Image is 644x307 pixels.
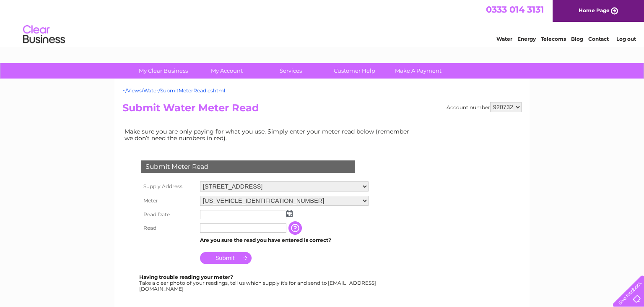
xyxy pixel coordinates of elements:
th: Meter [139,194,198,208]
td: Make sure you are only paying for what you use. Simply enter your meter read below (remember we d... [122,126,416,144]
img: logo.png [23,22,65,47]
input: Submit [200,252,252,264]
a: Make A Payment [384,63,453,79]
a: Water [496,36,512,42]
th: Read Date [139,208,198,221]
div: Take a clear photo of your readings, tell us which supply it's for and send to [EMAIL_ADDRESS][DO... [139,274,377,291]
img: ... [286,210,293,217]
a: My Account [192,63,262,79]
th: Read [139,221,198,235]
a: 0333 014 3131 [486,4,544,15]
a: ~/Views/Water/SubmitMeterRead.cshtml [122,87,225,94]
th: Supply Address [139,179,198,194]
a: My Clear Business [129,63,198,79]
div: Clear Business is a trading name of Verastar Limited (registered in [GEOGRAPHIC_DATA] No. 3667643... [125,5,521,41]
a: Blog [571,36,583,42]
td: Are you sure the read you have entered is correct? [198,235,371,246]
b: Having trouble reading your meter? [139,274,233,280]
div: Submit Meter Read [141,160,355,173]
h2: Submit Water Meter Read [122,102,522,118]
a: Energy [517,36,536,42]
div: Account number [447,102,522,112]
a: Customer Help [320,63,389,79]
a: Contact [588,36,609,42]
a: Log out [616,36,636,42]
a: Services [256,63,325,79]
input: Information [288,221,304,235]
a: Telecoms [541,36,566,42]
